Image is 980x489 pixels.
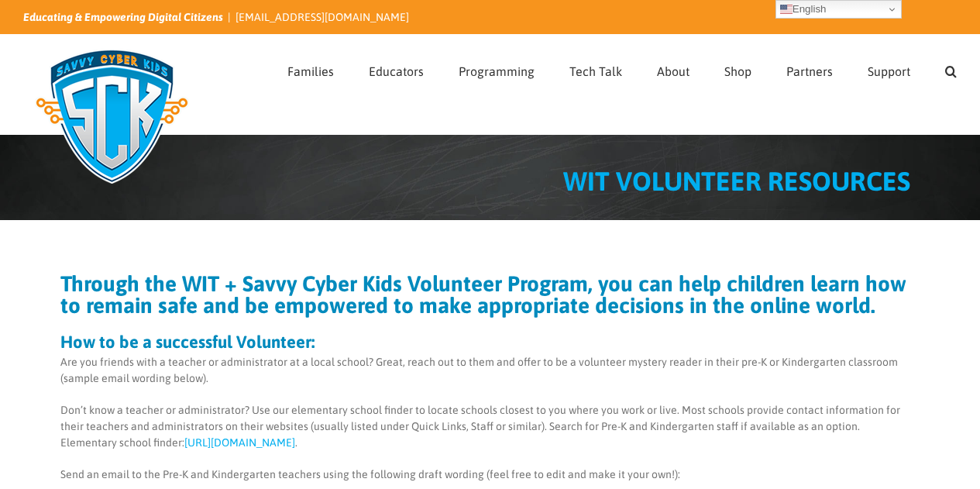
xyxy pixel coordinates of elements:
a: Support [868,35,910,103]
a: Partners [786,35,833,103]
p: Don’t know a teacher or administrator? Use our elementary school finder to locate schools closest... [60,402,913,451]
span: Families [287,65,334,77]
span: Programming [459,65,535,77]
i: Educating & Empowering Digital Citizens [23,11,223,23]
a: Tech Talk [569,35,622,103]
a: Search [945,35,957,103]
p: Send an email to the Pre-K and Kindergarten teachers using the following draft wording (feel free... [60,467,913,483]
img: en [780,3,793,15]
span: WIT VOLUNTEER RESOURCES [563,166,910,196]
a: Educators [369,35,424,103]
a: About [657,35,689,103]
nav: Main Menu [287,35,957,103]
a: [EMAIL_ADDRESS][DOMAIN_NAME] [236,11,409,23]
img: Savvy Cyber Kids Logo [23,39,201,194]
a: Families [287,35,334,103]
span: Tech Talk [569,65,622,77]
a: Shop [724,35,751,103]
strong: How to be a successful Volunteer: [60,332,315,352]
span: Support [868,65,910,77]
span: Are you friends with a teacher or administrator at a local school? Great, reach out to them and o... [60,356,898,384]
span: Educators [369,65,424,77]
h2: Through the WIT + Savvy Cyber Kids Volunteer Program, you can help children learn how to remain s... [60,273,913,316]
span: Shop [724,65,751,77]
span: About [657,65,689,77]
a: [URL][DOMAIN_NAME] [184,436,295,449]
a: Programming [459,35,535,103]
span: Partners [786,65,833,77]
